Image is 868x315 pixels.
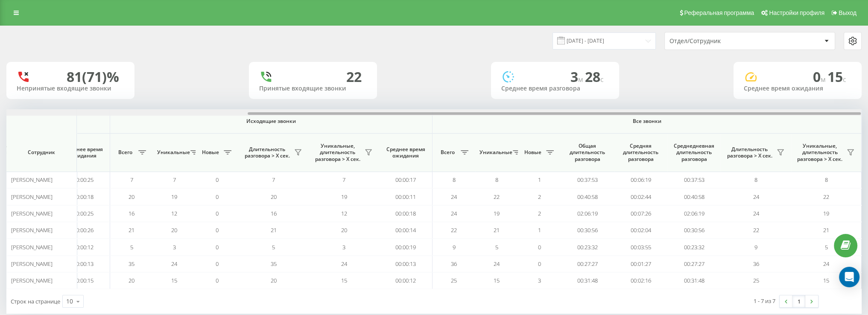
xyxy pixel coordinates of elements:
div: Принятые входящие звонки [259,85,367,92]
span: 12 [171,210,177,217]
div: 81 (71)% [67,69,119,85]
span: м [578,75,585,84]
span: 19 [171,193,177,201]
span: 3 [570,67,585,86]
span: 15 [341,277,347,284]
td: 00:00:11 [379,188,433,205]
span: 19 [341,193,347,201]
div: Отдел/Сотрудник [669,38,772,45]
td: 00:01:27 [614,256,667,272]
td: 00:00:14 [379,222,433,239]
span: 1 [538,176,541,184]
span: Уникальные, длительность разговора > Х сек. [313,143,362,163]
span: Уникальные [479,149,510,156]
td: 00:00:18 [379,205,433,222]
span: 25 [451,277,457,284]
span: [PERSON_NAME] [11,193,53,201]
span: 2 [538,210,541,217]
span: 21 [129,226,134,234]
td: 00:40:58 [561,188,614,205]
div: 22 [346,69,362,85]
span: Строк на странице [11,297,60,305]
td: 00:23:32 [561,239,614,255]
span: 12 [341,210,347,217]
span: 25 [753,277,759,284]
td: 00:06:19 [614,172,667,188]
div: 10 [66,297,73,306]
div: Среднее время ожидания [744,85,851,92]
span: 20 [271,277,277,284]
span: 21 [823,226,829,234]
span: Общая длительность разговора [567,143,608,163]
div: 1 - 7 из 7 [754,297,775,305]
span: 15 [827,67,846,86]
span: Выход [839,9,856,16]
span: [PERSON_NAME] [11,210,53,217]
span: 21 [494,226,500,234]
td: 00:02:44 [614,188,667,205]
span: 1 [538,226,541,234]
span: 22 [451,226,457,234]
span: 8 [453,176,456,184]
span: [PERSON_NAME] [11,226,53,234]
span: 0 [216,210,219,217]
td: 02:06:19 [667,205,721,222]
span: 22 [494,193,500,201]
span: Настройки профиля [769,9,824,16]
span: Всего [114,149,136,156]
span: 19 [823,210,829,217]
td: 00:00:25 [57,172,110,188]
td: 00:37:53 [667,172,721,188]
span: 28 [585,67,604,86]
span: 0 [216,277,219,284]
span: [PERSON_NAME] [11,243,53,251]
span: 19 [494,210,500,217]
td: 00:00:26 [57,222,110,239]
span: Длительность разговора > Х сек. [243,146,292,159]
td: 00:37:53 [561,172,614,188]
span: 20 [129,193,134,201]
span: 0 [216,176,219,184]
span: 36 [451,260,457,268]
span: [PERSON_NAME] [11,176,53,184]
span: Уникальные [157,149,188,156]
td: 00:30:56 [561,222,614,239]
span: 36 [753,260,759,268]
span: м [821,75,827,84]
span: 0 [216,260,219,268]
span: Исходящие звонки [130,118,412,125]
span: 24 [171,260,177,268]
span: 35 [129,260,134,268]
span: 15 [494,277,500,284]
span: 24 [753,193,759,201]
td: 00:02:04 [614,222,667,239]
span: Все звонки [458,118,836,125]
td: 00:03:55 [614,239,667,255]
td: 00:00:12 [57,239,110,255]
span: 24 [753,210,759,217]
td: 00:07:26 [614,205,667,222]
span: Всего [437,149,458,156]
span: 7 [342,176,345,184]
span: Новые [522,149,544,156]
span: 3 [173,243,176,251]
span: 16 [129,210,134,217]
span: 21 [271,226,277,234]
span: 24 [494,260,500,268]
td: 00:00:17 [379,172,433,188]
span: Длительность разговора > Х сек. [725,146,774,159]
td: 00:27:27 [667,256,721,272]
span: 20 [171,226,177,234]
td: 00:00:13 [379,256,433,272]
td: 00:27:27 [561,256,614,272]
span: 7 [272,176,275,184]
span: 3 [342,243,345,251]
span: 8 [495,176,498,184]
span: 5 [495,243,498,251]
span: 20 [129,277,134,284]
span: 9 [754,243,757,251]
span: 2 [538,193,541,201]
span: Сотрудник [14,149,69,156]
span: 24 [451,210,457,217]
td: 00:00:12 [379,272,433,289]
